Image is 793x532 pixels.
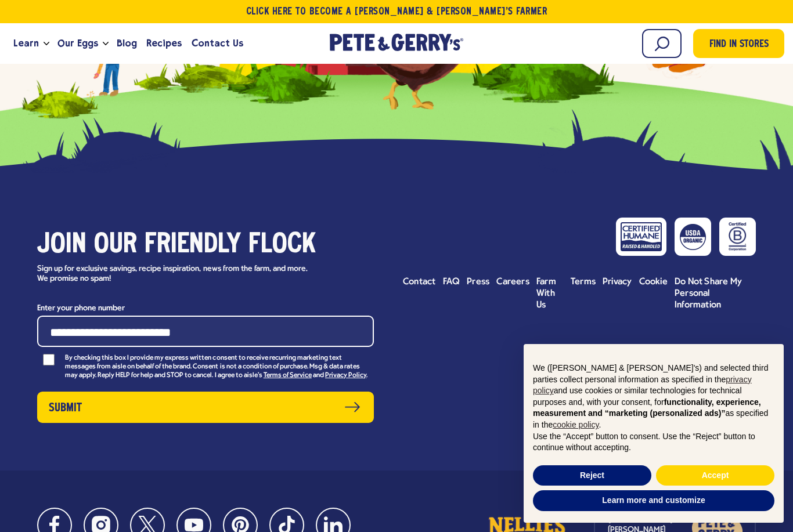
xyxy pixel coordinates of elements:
span: Learn [13,36,39,50]
a: Terms of Service [264,372,312,380]
input: By checking this box I provide my express written consent to receive recurring marketing text mes... [37,354,60,365]
span: Contact [403,277,436,287]
span: Careers [496,277,529,287]
a: Privacy Policy [325,372,366,380]
button: Submit [37,392,374,423]
span: Recipes [146,36,182,50]
a: Recipes [142,28,186,59]
p: By checking this box I provide my express written consent to receive recurring marketing text mes... [65,354,374,380]
span: Privacy [603,277,632,287]
input: Search [642,29,682,58]
span: Farm With Us [536,277,556,310]
div: Notice [514,335,793,532]
button: Accept [656,465,774,486]
button: Open the dropdown menu for Learn [44,42,49,46]
label: Enter your phone number [37,301,374,316]
span: Find in Stores [709,37,769,53]
span: Cookie [639,277,668,287]
button: Open the dropdown menu for Our Eggs [103,42,109,46]
span: Blog [117,36,137,50]
a: Careers [496,276,529,288]
p: We ([PERSON_NAME] & [PERSON_NAME]'s) and selected third parties collect personal information as s... [533,363,774,431]
a: Press [467,276,489,288]
p: Sign up for exclusive savings, recipe inspiration, news from the farm, and more. We promise no spam! [37,265,319,284]
span: Press [467,277,489,287]
a: Terms [571,276,596,288]
button: Reject [533,465,651,486]
p: Use the “Accept” button to consent. Use the “Reject” button to continue without accepting. [533,431,774,454]
button: Learn more and customize [533,490,774,511]
span: Our Eggs [57,36,98,50]
a: FAQ [443,276,460,288]
h3: Join our friendly flock [37,229,374,262]
a: Learn [9,28,44,59]
a: Contact Us [187,28,248,59]
a: cookie policy [553,420,599,429]
a: Cookie [639,276,668,288]
a: Find in Stores [693,29,784,58]
a: Blog [112,28,142,59]
a: Privacy [603,276,632,288]
span: FAQ [443,277,460,287]
a: Contact [403,276,436,288]
a: Our Eggs [53,28,103,59]
span: Do Not Share My Personal Information [675,277,742,310]
span: Terms [571,277,596,287]
a: Do Not Share My Personal Information [675,276,756,311]
span: Contact Us [192,36,243,50]
ul: Footer menu [403,276,756,311]
a: Farm With Us [536,276,564,311]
